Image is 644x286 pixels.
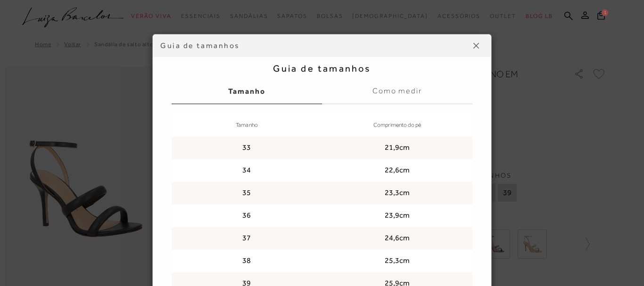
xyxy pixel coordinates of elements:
[473,43,479,49] img: icon-close.png
[172,227,322,250] td: 37
[172,182,322,204] td: 35
[172,114,322,137] th: Tamanho
[322,250,472,272] td: 25,3cm
[322,114,472,137] th: Comprimento do pé
[172,79,322,104] label: Tamanho
[322,182,472,204] td: 23,3cm
[322,79,472,104] label: Como medir
[172,63,472,74] h2: Guia de tamanhos
[322,159,472,182] td: 22,6cm
[172,137,322,159] td: 33
[322,137,472,159] td: 21,9cm
[172,250,322,272] td: 38
[322,227,472,250] td: 24,6cm
[172,204,322,227] td: 36
[160,41,469,51] div: Guia de tamanhos
[322,204,472,227] td: 23,9cm
[172,159,322,182] td: 34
